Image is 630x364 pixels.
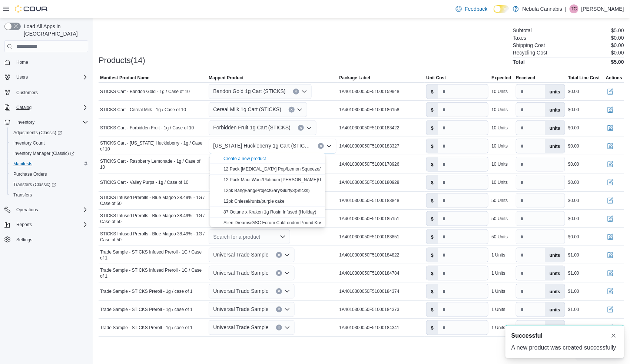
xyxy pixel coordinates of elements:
[427,248,438,262] label: $
[293,89,299,95] button: Clear input
[223,188,309,193] span: 12pk BangBang/ProjectGary/Slurty3(Sticks)
[545,302,565,317] label: units
[339,89,399,95] span: 1A4010300050F51000159948
[210,207,325,218] button: 87 Octane x Kraken 1g Rosin Infused (Holiday)
[16,59,28,65] span: Home
[1,87,91,97] button: Customers
[339,198,399,203] span: 1A4010300050F51000183848
[568,89,579,95] div: $0.00
[1,205,91,215] button: Operations
[426,75,446,81] span: Unit Cost
[606,75,622,81] span: Actions
[7,179,91,190] a: Transfers (Classic)
[7,148,91,159] a: Inventory Manager (Classic)
[545,85,565,99] label: units
[427,302,438,317] label: $
[100,125,194,131] span: STICKS Cart - Forbidden Fruit - 1g / Case of 10
[339,179,399,185] span: 1A4010300050F51000180928
[100,140,206,152] span: STICKS Cart - [US_STATE] Huckleberry - 1g / Case of 10
[298,125,304,131] button: Clear input
[491,270,505,276] div: 1 Units
[306,125,312,131] button: Open list of options
[326,143,332,149] button: Close list of options
[276,252,282,258] button: Clear input
[568,143,579,149] div: $0.00
[210,175,325,185] button: 12 Pack Maui Waui/Platinum Candy Mintz/Tigerz Eye (Sticks)
[427,103,438,117] label: $
[10,149,77,158] a: Inventory Manager (Classic)
[545,248,565,262] label: units
[491,161,508,167] div: 10 Units
[223,156,266,162] div: Create a new product
[100,107,186,113] span: STICKS Cart - Cereal Milk - 1g / Case of 10
[545,266,565,280] label: units
[223,177,356,182] span: 12 Pack Maui Waui/Platinum [PERSON_NAME]/Tigerz Eye (Sticks)
[223,220,372,225] span: Alien Dreams/GSC Forum Cut/London Pound Kush Preroll 12 Pack (Sticks)
[511,343,618,352] div: A new product was created successfully
[453,1,490,16] a: Feedback
[21,23,88,37] span: Load All Apps in [GEOGRAPHIC_DATA]
[427,230,438,244] label: $
[16,90,38,96] span: Customers
[1,117,91,128] button: Inventory
[545,103,565,117] label: units
[318,143,324,149] button: Clear input
[280,234,286,240] button: Open list of options
[339,75,370,81] span: Package Label
[339,325,399,331] span: 1A4010300050F51000184341
[491,179,508,185] div: 10 Units
[10,180,59,189] a: Transfers (Classic)
[339,161,399,167] span: 1A4010300050F51000178926
[565,4,567,13] p: |
[301,89,307,95] button: Open list of options
[284,252,290,258] button: Open list of options
[13,73,88,82] span: Users
[213,323,268,332] span: Universal Trade Sample
[511,331,618,340] div: Notification
[611,42,624,48] p: $0.00
[13,103,34,112] button: Catalog
[10,191,88,199] span: Transfers
[289,107,295,113] button: Clear input
[276,325,282,331] button: Clear input
[516,75,535,81] span: Received
[210,196,325,207] button: 12pk Chiesel/runts/purple cake
[10,128,65,137] a: Adjustments (Classic)
[571,4,577,13] span: TC
[13,235,35,244] a: Settings
[494,5,509,13] input: Dark Mode
[13,130,62,136] span: Adjustments (Classic)
[491,288,505,294] div: 1 Units
[16,74,28,80] span: Users
[491,125,508,131] div: 10 Units
[339,307,399,312] span: 1A4010300050F51000184373
[16,237,32,243] span: Settings
[427,193,438,208] label: $
[427,284,438,298] label: $
[427,266,438,280] label: $
[13,192,32,198] span: Transfers
[100,267,206,279] span: Trade Sample - STICKS Infused Preroll - 1G / Case of 1
[13,161,32,167] span: Manifests
[100,195,206,206] span: STICKS Infused Prerolls - Blue Magoo 38.49% - 1G / Case of 50
[13,235,88,244] span: Settings
[13,87,88,97] span: Customers
[513,35,527,41] h6: Taxes
[568,198,579,203] div: $0.00
[611,59,624,65] h4: $5.00
[568,161,579,167] div: $0.00
[213,305,268,314] span: Universal Trade Sample
[611,35,624,41] p: $0.00
[568,307,579,312] div: $1.00
[339,252,399,258] span: 1A4010300050F51000184822
[209,75,243,81] span: Mapped Product
[284,270,290,276] button: Open list of options
[13,73,31,82] button: Users
[13,118,88,127] span: Inventory
[568,252,579,258] div: $1.00
[545,139,565,153] label: units
[545,284,565,298] label: units
[568,270,579,276] div: $1.00
[568,125,579,131] div: $0.00
[570,4,578,13] div: Tobias Croslin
